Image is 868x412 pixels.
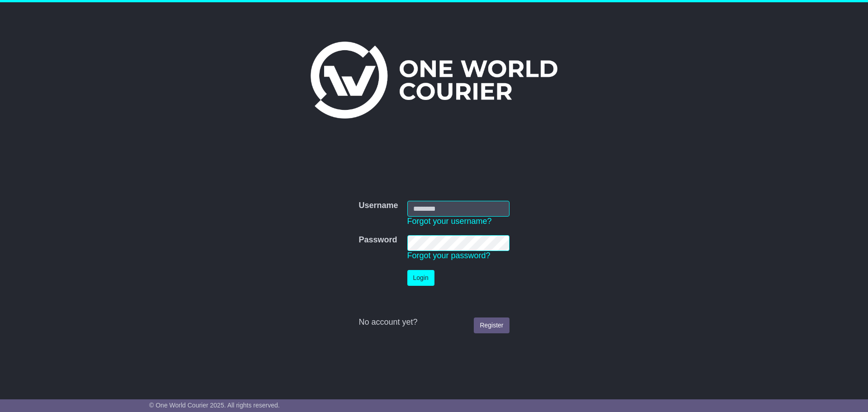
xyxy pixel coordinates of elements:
label: Username [359,201,398,211]
div: No account yet? [359,317,509,327]
a: Forgot your password? [407,251,491,260]
button: Login [407,270,434,286]
img: One World [311,42,557,118]
span: © One World Courier 2025. All rights reserved. [149,402,280,409]
a: Register [474,317,509,333]
label: Password [359,235,397,245]
a: Forgot your username? [407,217,492,226]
